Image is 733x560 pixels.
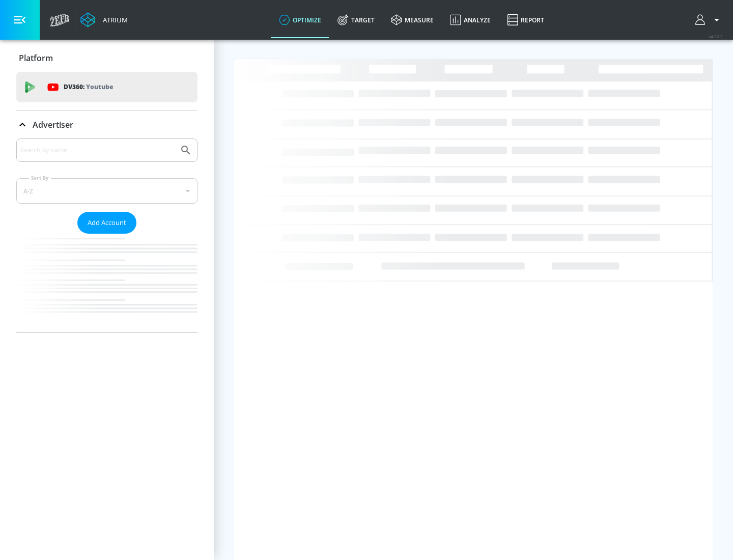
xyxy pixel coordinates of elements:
[77,212,136,234] button: Add Account
[86,81,113,92] p: Youtube
[29,175,51,181] label: Sort By
[383,2,442,38] a: measure
[88,217,126,229] span: Add Account
[20,144,175,157] input: Search by name
[16,138,198,332] div: Advertiser
[33,119,73,130] p: Advertiser
[19,52,53,64] p: Platform
[80,12,128,27] a: Atrium
[64,81,113,93] p: DV360:
[442,2,499,38] a: Analyze
[329,2,383,38] a: Target
[271,2,329,38] a: optimize
[499,2,552,38] a: Report
[99,15,128,24] div: Atrium
[16,110,198,139] div: Advertiser
[16,178,198,204] div: A-Z
[709,34,723,39] span: v 4.22.2
[16,234,198,332] nav: list of Advertiser
[16,44,198,72] div: Platform
[16,72,198,102] div: DV360: Youtube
